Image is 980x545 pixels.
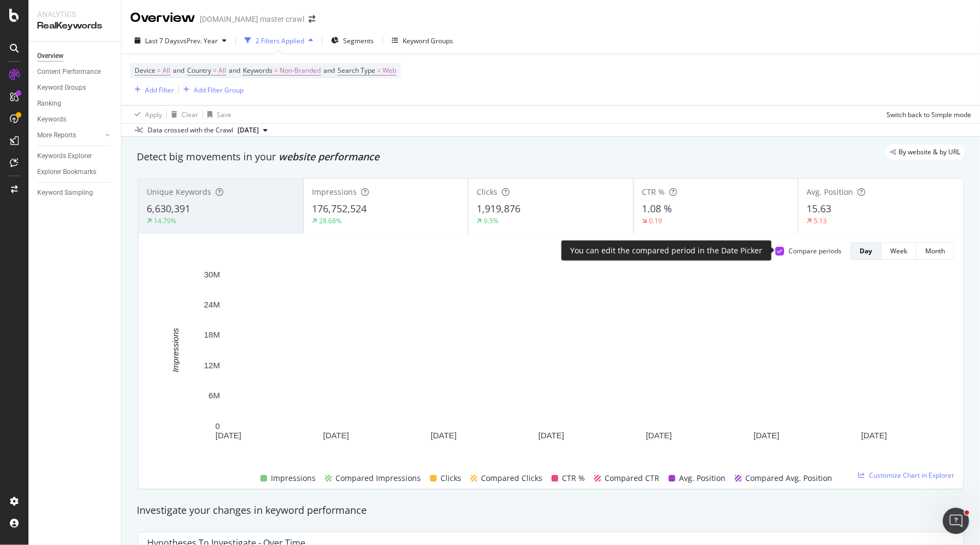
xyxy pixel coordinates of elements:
div: 14.79% [154,216,176,225]
div: Month [925,246,945,256]
div: Keyword Sampling [37,187,93,199]
span: 1.08 % [642,202,672,215]
iframe: Intercom live chat [943,508,969,534]
button: Day [850,242,882,260]
div: Overview [130,9,195,27]
button: Add Filter Group [179,83,243,96]
div: Add Filter [145,85,174,95]
span: Compared Avg. Position [746,472,833,485]
div: 5.13 [814,216,827,225]
button: Segments [327,32,378,49]
text: 30M [204,270,220,279]
a: Explorer Bookmarks [37,166,113,178]
text: 6M [208,391,220,400]
button: Last 7 DaysvsPrev. Year [130,32,231,49]
span: CTR % [563,472,585,485]
text: [DATE] [753,431,779,440]
div: Save [217,110,231,119]
button: Week [882,242,917,260]
div: Clear [182,110,198,119]
span: and [173,66,184,75]
span: 176,752,524 [312,202,367,215]
text: [DATE] [646,431,672,440]
div: Switch back to Simple mode [886,110,971,119]
span: 2025 Sep. 1st [237,125,259,135]
div: [DOMAIN_NAME] master crawl [200,14,304,25]
span: = [213,66,217,75]
a: Customize Chart in Explorer [858,471,954,480]
span: Clicks [477,187,497,197]
text: [DATE] [216,431,241,440]
span: Web [382,63,396,78]
span: = [157,66,161,75]
div: Day [860,246,872,256]
span: Country [187,66,211,75]
span: By website & by URL [898,149,960,155]
button: Apply [130,106,162,123]
span: Customize Chart in Explorer [869,471,954,480]
div: 28.68% [319,216,341,225]
span: Segments [343,36,374,45]
span: Avg. Position [807,187,853,197]
button: Add Filter [130,83,174,96]
div: legacy label [886,144,965,160]
button: Month [917,242,954,260]
span: Last 7 Days [145,36,180,45]
span: Compared CTR [605,472,660,485]
div: Apply [145,110,162,119]
span: 6,630,391 [147,202,190,215]
span: Compared Clicks [482,472,543,485]
div: 2 Filters Applied [256,36,304,45]
a: Keywords Explorer [37,150,113,162]
div: Data crossed with the Crawl [148,125,233,135]
span: Impressions [312,187,357,197]
text: 18M [204,331,220,340]
a: More Reports [37,130,102,141]
div: Ranking [37,98,61,109]
span: Clicks [441,472,462,485]
span: = [377,66,381,75]
span: Avg. Position [680,472,726,485]
text: Impressions [171,328,180,372]
span: 15.63 [807,202,831,215]
a: Ranking [37,98,113,109]
span: and [323,66,335,75]
span: Keywords [243,66,272,75]
text: [DATE] [323,431,349,440]
button: Save [203,106,231,123]
text: 24M [204,300,220,309]
button: Keyword Groups [387,32,457,49]
div: Keyword Groups [37,82,86,94]
span: All [163,63,170,78]
div: Week [890,246,907,256]
span: Device [135,66,155,75]
span: Search Type [338,66,375,75]
a: Keywords [37,114,113,125]
div: More Reports [37,130,76,141]
a: Overview [37,50,113,62]
div: Compare periods [788,246,842,256]
span: All [218,63,226,78]
svg: A chart. [147,269,955,459]
text: 12M [204,361,220,370]
div: Investigate your changes in keyword performance [137,503,965,518]
a: Content Performance [37,66,113,78]
span: Unique Keywords [147,187,211,197]
a: Keyword Groups [37,82,113,94]
div: arrow-right-arrow-left [309,15,315,23]
div: Keywords Explorer [37,150,92,162]
span: Non-Branded [280,63,321,78]
div: 9.5% [484,216,498,225]
button: Switch back to Simple mode [882,106,971,123]
span: Compared Impressions [336,472,421,485]
div: Analytics [37,9,112,20]
div: Keyword Groups [403,36,453,45]
div: RealKeywords [37,20,112,32]
button: 2 Filters Applied [240,32,317,49]
a: Keyword Sampling [37,187,113,199]
span: vs Prev. Year [180,36,218,45]
div: 0.19 [649,216,662,225]
text: 0 [216,421,220,431]
div: Explorer Bookmarks [37,166,96,178]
